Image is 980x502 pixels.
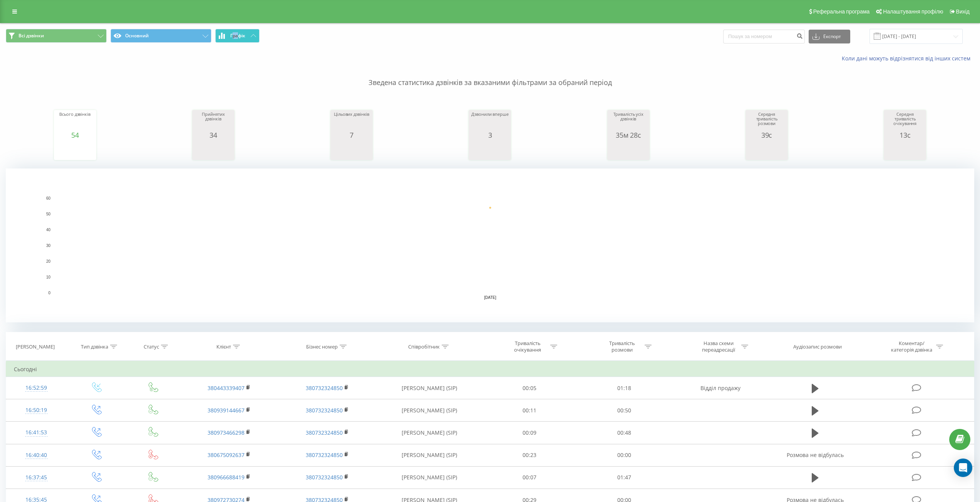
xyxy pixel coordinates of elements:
[81,344,108,350] div: Тип дзвінка
[306,474,343,481] a: 380732324850
[215,29,260,43] button: Графік
[484,295,496,300] text: [DATE]
[56,139,94,162] svg: A chart.
[46,212,51,216] text: 50
[609,112,648,131] div: Тривалість усіх дзвінків
[306,407,343,414] a: 380732324850
[306,384,343,392] a: 380732324850
[14,403,59,418] div: 16:50:19
[886,131,924,139] div: 13с
[577,422,671,444] td: 00:48
[889,340,934,353] div: Коментар/категорія дзвінка
[208,474,245,481] a: 380966688419
[332,112,371,131] div: Цільових дзвінків
[46,275,51,279] text: 10
[577,444,671,466] td: 00:00
[601,340,643,353] div: Тривалість розмови
[6,168,974,322] svg: A chart.
[842,55,974,62] a: Коли дані можуть відрізнятися вiд інших систем
[14,470,59,485] div: 16:37:45
[306,451,343,459] a: 380732324850
[56,112,94,131] div: Всього дзвінків
[723,30,805,43] input: Пошук за номером
[471,131,509,139] div: 3
[6,62,974,88] p: Зведена статистика дзвінків за вказаними фільтрами за обраний період
[332,131,371,139] div: 7
[208,384,245,392] a: 380443339407
[482,377,577,399] td: 00:05
[111,29,211,43] button: Основний
[809,30,850,43] button: Експорт
[377,466,482,489] td: [PERSON_NAME] (SIP)
[377,377,482,399] td: [PERSON_NAME] (SIP)
[671,377,769,399] td: Відділ продажу
[471,112,509,131] div: Дзвонили вперше
[18,33,44,39] span: Всі дзвінки
[230,33,245,38] span: Графік
[698,340,739,353] div: Назва схеми переадресації
[886,112,924,131] div: Середня тривалість очікування
[609,139,648,162] svg: A chart.
[194,139,233,162] svg: A chart.
[216,344,231,350] div: Клієнт
[332,139,371,162] svg: A chart.
[377,422,482,444] td: [PERSON_NAME] (SIP)
[886,139,924,162] svg: A chart.
[46,259,51,264] text: 20
[16,344,55,350] div: [PERSON_NAME]
[408,344,440,350] div: Співробітник
[46,243,51,248] text: 30
[208,407,245,414] a: 380939144667
[194,131,233,139] div: 34
[747,131,786,139] div: 39с
[377,444,482,466] td: [PERSON_NAME] (SIP)
[956,8,970,15] span: Вихід
[208,451,245,459] a: 380675092637
[793,344,842,350] div: Аудіозапис розмови
[306,429,343,436] a: 380732324850
[56,131,94,139] div: 54
[747,112,786,131] div: Середня тривалість розмови
[46,196,51,200] text: 60
[208,429,245,436] a: 380973466298
[787,451,844,459] span: Розмова не відбулась
[48,291,50,295] text: 0
[813,8,870,15] span: Реферальна програма
[306,344,338,350] div: Бізнес номер
[954,459,972,477] div: Open Intercom Messenger
[482,399,577,422] td: 00:11
[883,8,943,15] span: Налаштування профілю
[507,340,548,353] div: Тривалість очікування
[377,399,482,422] td: [PERSON_NAME] (SIP)
[471,139,509,162] svg: A chart.
[14,425,59,440] div: 16:41:53
[6,29,107,43] button: Всі дзвінки
[482,466,577,489] td: 00:07
[46,228,51,232] text: 40
[747,139,786,162] svg: A chart.
[14,448,59,463] div: 16:40:40
[577,399,671,422] td: 00:50
[14,380,59,395] div: 16:52:59
[144,344,159,350] div: Статус
[194,112,233,131] div: Прийнятих дзвінків
[609,131,648,139] div: 35м 28с
[6,362,974,377] td: Сьогодні
[482,444,577,466] td: 00:23
[482,422,577,444] td: 00:09
[577,466,671,489] td: 01:47
[577,377,671,399] td: 01:18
